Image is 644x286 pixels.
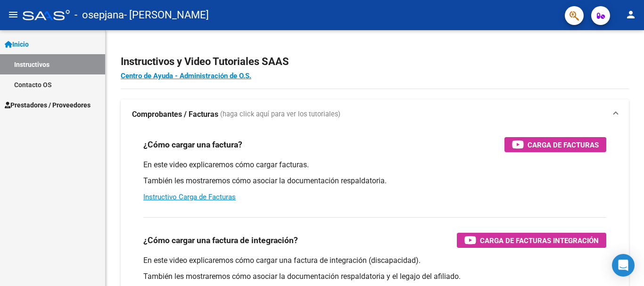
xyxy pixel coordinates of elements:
span: Carga de Facturas Integración [480,235,599,246]
div: Open Intercom Messenger [612,254,635,277]
h3: ¿Cómo cargar una factura de integración? [143,234,298,247]
span: Prestadores / Proveedores [5,100,91,110]
p: En este video explicaremos cómo cargar una factura de integración (discapacidad). [143,255,606,266]
span: Carga de Facturas [528,139,599,151]
span: (haga click aquí para ver los tutoriales) [220,109,340,120]
a: Centro de Ayuda - Administración de O.S. [121,72,251,80]
span: - [PERSON_NAME] [124,5,209,25]
a: Instructivo Carga de Facturas [143,193,236,201]
mat-icon: menu [8,9,19,20]
button: Carga de Facturas [504,137,606,152]
p: También les mostraremos cómo asociar la documentación respaldatoria. [143,176,606,186]
span: Inicio [5,39,29,49]
mat-icon: person [625,9,636,20]
mat-expansion-panel-header: Comprobantes / Facturas (haga click aquí para ver los tutoriales) [121,99,629,130]
strong: Comprobantes / Facturas [132,109,218,120]
span: - osepjana [74,5,124,25]
button: Carga de Facturas Integración [457,233,606,248]
h3: ¿Cómo cargar una factura? [143,138,242,151]
p: También les mostraremos cómo asociar la documentación respaldatoria y el legajo del afiliado. [143,271,606,282]
h2: Instructivos y Video Tutoriales SAAS [121,53,629,71]
p: En este video explicaremos cómo cargar facturas. [143,160,606,170]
